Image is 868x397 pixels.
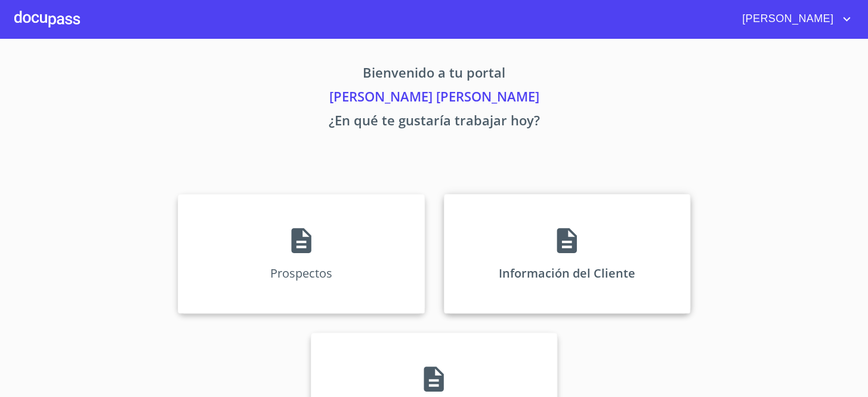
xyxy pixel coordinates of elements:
[499,265,635,281] p: Información del Cliente
[733,10,854,29] button: account of current user
[67,87,802,110] p: [PERSON_NAME] [PERSON_NAME]
[270,265,332,281] p: Prospectos
[67,110,802,134] p: ¿En qué te gustaría trabajar hoy?
[733,10,839,29] span: [PERSON_NAME]
[67,63,802,87] p: Bienvenido a tu portal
